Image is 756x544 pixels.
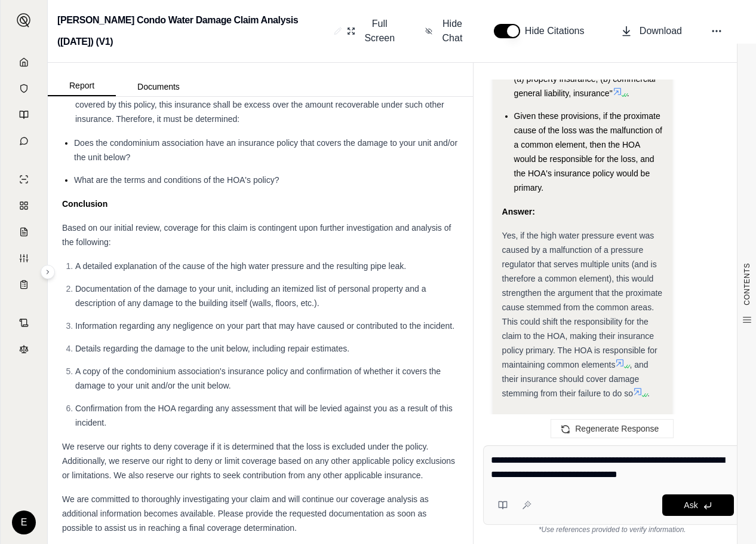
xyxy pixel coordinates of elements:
[616,19,687,43] button: Download
[17,13,31,27] img: Expand sidebar
[12,8,36,32] button: Expand sidebar
[75,344,349,353] span: Details regarding the damage to the unit below, including repair estimates.
[8,194,40,218] a: Policy Comparisons
[502,360,649,398] span: , and their insurance should cover damage stemming from their failure to do so
[8,167,40,191] a: Single Policy
[8,337,40,361] a: Legal Search Engine
[362,17,397,45] span: Full Screen
[8,50,40,74] a: Home
[75,404,453,427] span: Confirmation from the HOA regarding any assessment that will be levied against you as a result of...
[8,129,40,153] a: Chat
[575,424,659,433] span: Regenerate Response
[41,265,55,279] button: Expand sidebar
[514,111,662,192] span: Given these provisions, if the proximate cause of the loss was the malfunction of a common elemen...
[75,71,450,124] span: , if there is other insurance in the name of the condominium association covering the same proper...
[62,494,429,533] span: We are committed to thoroughly investigating your claim and will continue our coverage analysis a...
[75,366,441,390] span: A copy of the condominium association's insurance policy and confirmation of whether it covers th...
[551,419,674,438] button: Regenerate Response
[8,220,40,244] a: Claim Coverage
[48,76,116,96] button: Report
[75,321,454,331] span: Information regarding any negligence on your part that may have caused or contributed to the inci...
[440,17,465,45] span: Hide Chat
[74,138,457,162] span: Does the condominium association have an insurance policy that covers the damage to your unit and...
[742,263,752,305] span: CONTENTS
[640,24,682,38] span: Download
[75,284,426,308] span: Documentation of the damage to your unit, including an itemized list of personal property and a d...
[57,10,329,53] h2: [PERSON_NAME] Condo Water Damage Claim Analysis ([DATE]) (V1)
[8,103,40,127] a: Prompt Library
[627,88,629,98] span: .
[8,77,40,100] a: Documents Vault
[647,389,650,398] span: .
[12,511,36,534] div: E
[62,442,455,480] span: We reserve our rights to deny coverage if it is determined that the loss is excluded under the po...
[74,175,279,185] span: What are the terms and conditions of the HOA's policy?
[502,207,535,216] strong: Answer:
[8,273,40,297] a: Coverage Table
[62,223,451,247] span: Based on our initial review, coverage for this claim is contingent upon further investigation and...
[684,500,697,510] span: Ask
[342,12,401,50] button: Full Screen
[62,199,107,209] strong: Conclusion
[420,12,470,50] button: Hide Chat
[8,311,40,335] a: Contract Analysis
[75,261,406,271] span: A detailed explanation of the cause of the high water pressure and the resulting pipe leak.
[483,525,742,534] div: *Use references provided to verify information.
[502,231,663,369] span: Yes, if the high water pressure event was caused by a malfunction of a pressure regulator that se...
[8,246,40,270] a: Custom Report
[116,77,201,96] button: Documents
[662,494,734,516] button: Ask
[525,24,592,38] span: Hide Citations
